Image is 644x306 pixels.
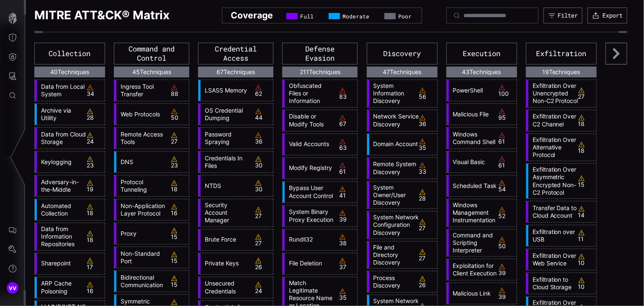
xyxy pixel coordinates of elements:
[446,67,517,77] div: 43 Techniques
[499,206,515,219] div: 52
[116,202,166,217] a: Non-Application Layer Protocol
[343,13,369,20] span: Moderate
[526,43,597,64] div: Exfiltration
[339,288,355,301] div: 35
[285,184,335,199] a: Bypass User Account Control
[578,141,594,154] div: 18
[285,164,335,172] a: Modify Registry
[499,132,515,144] div: 61
[528,276,578,291] a: Exfiltration to Cloud Storage
[339,186,355,198] div: 41
[285,140,335,148] a: Valid Accounts
[449,290,499,297] a: Malicious Link
[171,156,187,168] div: 23
[339,234,355,246] div: 38
[201,154,250,170] a: Credentials In Files
[367,67,438,77] div: 47 Techniques
[116,83,166,98] a: Ingress Tool Transfer
[255,108,271,121] div: 44
[419,162,435,175] div: 33
[116,111,166,118] a: Web Protocols
[87,132,103,144] div: 24
[285,113,335,128] a: Disable or Modify Tools
[526,67,597,77] div: 19 Techniques
[116,230,166,237] a: Proxy
[419,114,435,127] div: 36
[578,253,594,266] div: 10
[578,175,594,188] div: 15
[255,84,271,97] div: 62
[255,281,271,294] div: 24
[449,262,499,277] a: Exploitation for Client Execution
[285,208,335,223] a: System Binary Proxy Execution
[285,82,335,105] a: Obfuscated Files or Information
[558,12,578,19] div: Filter
[34,8,170,23] h1: MITRE ATT&CK® Matrix
[449,231,499,255] a: Command and Scripting Interpreter
[37,225,87,248] a: Data from Information Repositories
[201,107,250,122] a: OS Credential Dumping
[499,180,515,192] div: 54
[339,210,355,222] div: 39
[369,213,419,237] a: System Network Configuration Discovery
[528,136,578,159] a: Exfiltration Over Alternative Protocol
[339,162,355,175] div: 61
[255,206,271,219] div: 27
[255,132,271,144] div: 36
[528,82,578,105] a: Exfiltration Over Unencrypted Non-C2 Protocol
[201,236,250,243] a: Brute Force
[171,203,187,216] div: 16
[528,166,578,196] a: Exfiltration Over Asymmetric Encrypted Non-C2 Protocol
[499,237,515,249] div: 50
[449,111,499,118] a: Malicious File
[419,219,435,231] div: 27
[499,156,515,168] div: 61
[339,87,355,100] div: 83
[419,189,435,201] div: 28
[37,107,87,122] a: Archive via Utility
[255,156,271,168] div: 30
[528,228,578,243] a: Exfiltration over USB
[449,182,499,190] a: Scheduled Task
[171,108,187,121] div: 50
[419,87,435,100] div: 56
[34,43,105,64] div: Collection
[201,131,250,146] a: Password Spraying
[578,114,594,127] div: 18
[87,281,103,294] div: 16
[114,67,189,77] div: 45 Techniques
[339,114,355,127] div: 67
[578,206,594,218] div: 14
[578,87,594,100] div: 27
[369,160,419,175] a: Remote System Discovery
[255,234,271,246] div: 27
[171,180,187,192] div: 18
[37,260,87,267] a: Sharepoint
[87,230,103,243] div: 18
[87,180,103,192] div: 19
[369,184,419,207] a: System Owner/User Discovery
[116,158,166,166] a: DNS
[37,202,87,217] a: Automated Collection
[282,43,358,64] div: Defense Evasion
[37,83,87,98] a: Data from Local System
[37,158,87,166] a: Keylogging
[171,275,187,288] div: 15
[419,275,435,288] div: 26
[201,182,250,190] a: NTDS
[544,8,582,23] button: Filter
[528,113,578,128] a: Exfiltration Over C2 Channel
[116,274,166,289] a: Bidirectional Communication
[499,84,515,97] div: 100
[369,82,419,105] a: System Information Discovery
[282,67,358,77] div: 211 Techniques
[116,131,166,146] a: Remote Access Tools
[171,84,187,97] div: 88
[285,260,335,267] a: File Deletion
[300,13,314,20] span: Full
[201,260,250,267] a: Private Keys
[398,13,412,20] span: Poor
[87,257,103,270] div: 17
[255,180,271,192] div: 30
[87,156,103,168] div: 23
